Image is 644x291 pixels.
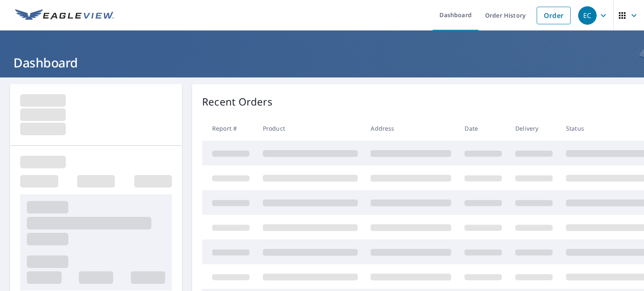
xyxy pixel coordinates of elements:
[10,54,634,71] h1: Dashboard
[537,7,571,24] a: Order
[364,116,458,141] th: Address
[458,116,509,141] th: Date
[202,116,256,141] th: Report #
[15,9,114,22] img: EV Logo
[256,116,364,141] th: Product
[509,116,559,141] th: Delivery
[202,94,273,109] p: Recent Orders
[578,6,597,25] div: EC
